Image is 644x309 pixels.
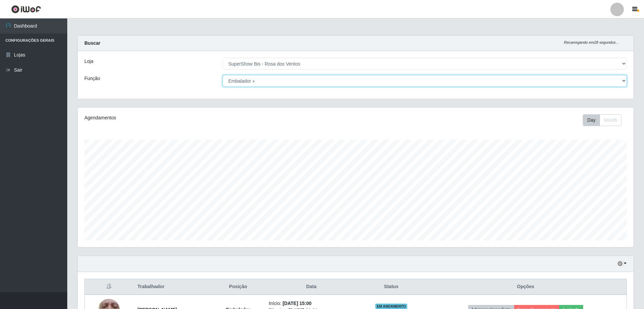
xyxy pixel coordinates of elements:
div: Agendamentos [84,114,305,121]
span: EM ANDAMENTO [375,304,407,309]
th: Opções [424,279,627,295]
label: Função [84,75,100,82]
img: CoreUI Logo [11,5,41,13]
div: Toolbar with button groups [583,114,627,126]
div: First group [583,114,621,126]
th: Posição [212,279,265,295]
button: Day [583,114,600,126]
th: Status [358,279,425,295]
th: Trabalhador [134,279,212,295]
label: Loja [84,58,93,65]
th: Data [265,279,358,295]
i: Recarregando em 28 segundos... [564,40,619,44]
button: Month [600,114,621,126]
li: Início: [269,300,354,307]
time: [DATE] 15:00 [282,301,311,306]
strong: Buscar [84,40,100,46]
